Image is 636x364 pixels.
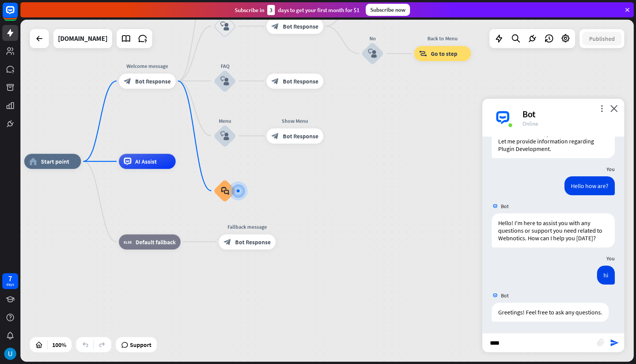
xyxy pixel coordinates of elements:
[492,303,609,322] div: Greetings! Feel free to ask any questions.
[606,255,615,262] span: You
[368,49,377,58] i: block_user_input
[2,273,18,289] a: 7 days
[271,22,279,30] i: block_bot_response
[283,132,318,140] span: Bot Response
[283,77,318,85] span: Bot Response
[271,132,279,140] i: block_bot_response
[213,223,281,230] div: Fallback message
[522,108,615,120] div: Bot
[501,203,509,210] span: Bot
[220,76,229,86] i: block_user_input
[431,50,457,58] span: Go to step
[271,77,279,85] i: block_bot_response
[564,176,615,195] div: Hello how are?
[224,238,231,246] i: block_bot_response
[202,117,248,124] div: Menu
[41,158,69,165] span: Start point
[267,5,275,15] div: 3
[522,120,615,127] div: Online
[124,77,131,85] i: block_bot_response
[597,266,615,285] div: hi
[135,77,171,85] span: Bot Response
[598,105,605,112] i: more_vert
[113,62,181,70] div: Welcome message
[235,238,271,246] span: Bot Response
[58,29,108,48] div: webnotics.org
[283,22,318,30] span: Bot Response
[202,62,248,70] div: FAQ
[130,339,151,351] span: Support
[136,238,176,246] span: Default fallback
[366,4,410,16] div: Subscribe now
[501,292,509,299] span: Bot
[6,3,29,26] button: Open LiveChat chat widget
[124,238,132,246] i: block_fallback
[492,124,615,158] div: Hello! I’m ChatBot, your virtual assistant. Let me provide information regarding Plugin Development.
[606,166,615,173] span: You
[8,275,12,282] div: 7
[50,339,69,351] div: 100%
[498,219,608,242] p: Hello! I'm here to assist you with any questions or support you need related to Webnotics. How ca...
[135,158,157,165] span: AI Assist
[235,5,360,15] div: Subscribe in days to get your first month for $1
[597,339,605,346] i: block_attachment
[261,117,329,124] div: Show Menu
[29,158,37,165] i: home_2
[419,50,427,58] i: block_goto
[220,22,229,31] i: block_user_input
[220,131,229,140] i: block_user_input
[610,105,618,112] i: close
[582,32,622,45] button: Published
[350,35,395,42] div: No
[408,35,477,42] div: Back to Menu
[6,282,14,287] div: days
[221,187,229,195] i: block_faq
[610,338,619,347] i: send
